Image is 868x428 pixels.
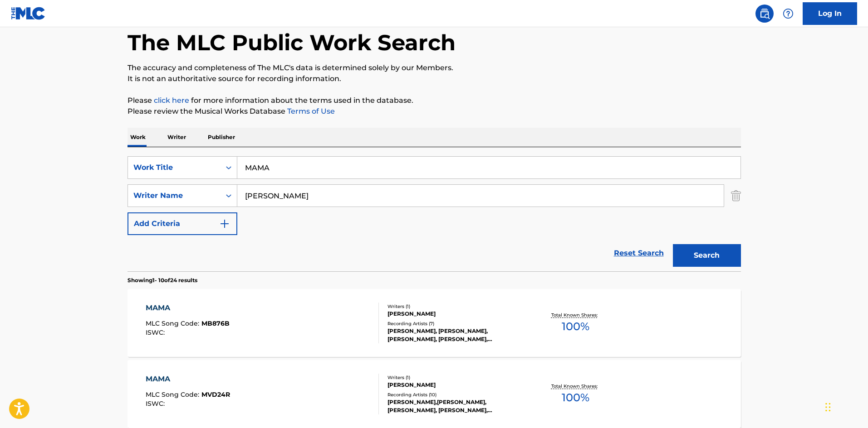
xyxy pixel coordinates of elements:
div: [PERSON_NAME], [PERSON_NAME], [PERSON_NAME], [PERSON_NAME], [PERSON_NAME] [387,327,525,343]
span: ISWC : [146,399,167,408]
img: MLC Logo [11,7,46,20]
p: Showing 1 - 10 of 24 results [128,276,197,284]
p: The accuracy and completeness of The MLC's data is determined solely by our Members. [128,63,741,73]
div: [PERSON_NAME] [387,381,525,389]
span: MLC Song Code : [146,319,201,327]
div: Widget de chat [823,385,868,428]
img: help [783,8,794,19]
button: Search [673,244,741,267]
a: MAMAMLC Song Code:MVD24RISWC:Writers (1)[PERSON_NAME]Recording Artists (10)[PERSON_NAME],[PERSON_... [128,360,741,428]
div: Writer Name [133,190,215,201]
span: 100 % [562,390,589,406]
p: It is not an authoritative source for recording information. [128,73,741,84]
p: Total Known Shares: [551,383,600,390]
a: Log In [803,2,857,25]
div: Writers ( 1 ) [387,374,525,381]
span: ISWC : [146,328,167,337]
div: MAMA [146,303,230,313]
img: 9d2ae6d4665cec9f34b9.svg [219,218,230,229]
p: Total Known Shares: [551,312,600,318]
img: Delete Criterion [731,184,741,207]
a: MAMAMLC Song Code:MB876BISWC:Writers (1)[PERSON_NAME]Recording Artists (7)[PERSON_NAME], [PERSON_... [128,289,741,357]
button: Add Criteria [128,212,237,235]
p: Please review the Musical Works Database [128,106,741,117]
span: MVD24R [201,390,230,399]
span: MB876B [201,319,230,327]
div: [PERSON_NAME],[PERSON_NAME], [PERSON_NAME], [PERSON_NAME], [PERSON_NAME], [PERSON_NAME] [387,398,525,414]
p: Writer [165,128,189,147]
h1: The MLC Public Work Search [128,29,456,56]
div: Help [779,5,797,23]
p: Please for more information about the terms used in the database. [128,95,741,106]
p: Publisher [205,128,238,147]
div: Writers ( 1 ) [387,303,525,310]
span: MLC Song Code : [146,390,201,399]
div: [PERSON_NAME] [387,310,525,318]
a: Terms of Use [285,107,335,115]
span: 100 % [562,318,589,335]
div: Recording Artists ( 7 ) [387,320,525,327]
div: MAMA [146,374,230,385]
a: Public Search [755,5,774,23]
img: search [759,8,770,19]
p: Work [128,128,148,147]
div: Work Title [133,162,215,173]
form: Search Form [128,156,741,271]
iframe: Chat Widget [823,385,868,428]
div: Arrastrar [825,394,831,421]
a: Reset Search [609,243,668,263]
a: click here [154,96,189,105]
div: Recording Artists ( 10 ) [387,391,525,398]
